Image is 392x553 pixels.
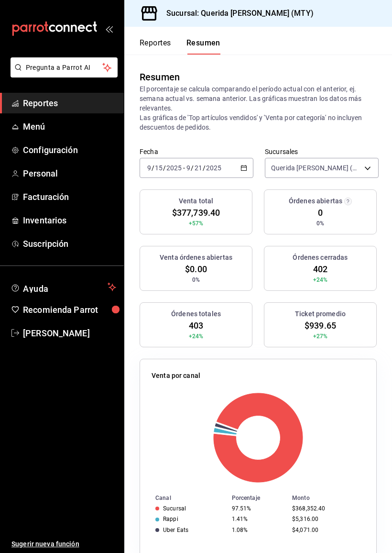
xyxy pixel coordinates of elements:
[140,38,220,55] div: navigation tabs
[318,206,323,219] span: 0
[152,164,154,172] span: /
[191,164,194,172] span: /
[292,527,361,533] div: $4,071.00
[305,319,336,332] span: $939.65
[105,25,113,33] button: open_drawer_menu
[140,148,253,155] label: Fecha
[271,163,361,173] span: Querida [PERSON_NAME] (MTY)
[183,164,185,172] span: -
[295,309,346,319] h3: Ticket promedio
[313,332,328,341] span: +27%
[159,8,314,19] h3: Sucursal: Querida [PERSON_NAME] (MTY)
[11,539,116,549] span: Sugerir nueva función
[186,38,220,55] button: Resumen
[23,144,116,156] span: Configuración
[316,219,324,228] span: 0%
[163,164,166,172] span: /
[163,527,188,533] div: Uber Eats
[23,97,116,110] span: Reportes
[189,319,203,332] span: 403
[194,164,203,172] input: --
[7,69,118,79] a: Pregunta a Parrot AI
[140,38,171,55] button: Reportes
[206,164,222,172] input: ----
[289,196,342,206] h3: Órdenes abiertas
[23,120,116,133] span: Menú
[288,493,376,503] th: Monto
[23,190,116,203] span: Facturación
[185,263,207,276] span: $0.00
[160,253,232,263] h3: Venta órdenes abiertas
[163,505,186,512] div: Sucursal
[163,516,178,522] div: Rappi
[232,505,285,512] div: 97.51%
[23,303,116,316] span: Recomienda Parrot
[203,164,206,172] span: /
[23,237,116,250] span: Suscripción
[154,164,163,172] input: --
[228,493,289,503] th: Porcentaje
[265,148,379,155] label: Sucursales
[11,57,118,77] button: Pregunta a Parrot AI
[23,327,116,340] span: [PERSON_NAME]
[152,371,200,381] p: Venta por canal
[179,196,213,206] h3: Venta total
[189,219,204,228] span: +57%
[147,164,152,172] input: --
[313,276,328,284] span: +24%
[189,332,204,341] span: +24%
[23,214,116,227] span: Inventarios
[292,516,361,522] div: $5,316.00
[292,505,361,512] div: $368,352.40
[23,167,116,180] span: Personal
[313,263,327,276] span: 402
[140,84,377,132] p: El porcentaje se calcula comparando el período actual con el anterior, ej. semana actual vs. sema...
[186,164,191,172] input: --
[140,70,180,84] div: Resumen
[192,276,200,284] span: 0%
[172,206,220,219] span: $377,739.40
[166,164,182,172] input: ----
[26,63,103,73] span: Pregunta a Parrot AI
[232,527,285,533] div: 1.08%
[23,281,104,293] span: Ayuda
[232,516,285,522] div: 1.41%
[140,493,228,503] th: Canal
[171,309,221,319] h3: Órdenes totales
[293,253,348,263] h3: Órdenes cerradas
